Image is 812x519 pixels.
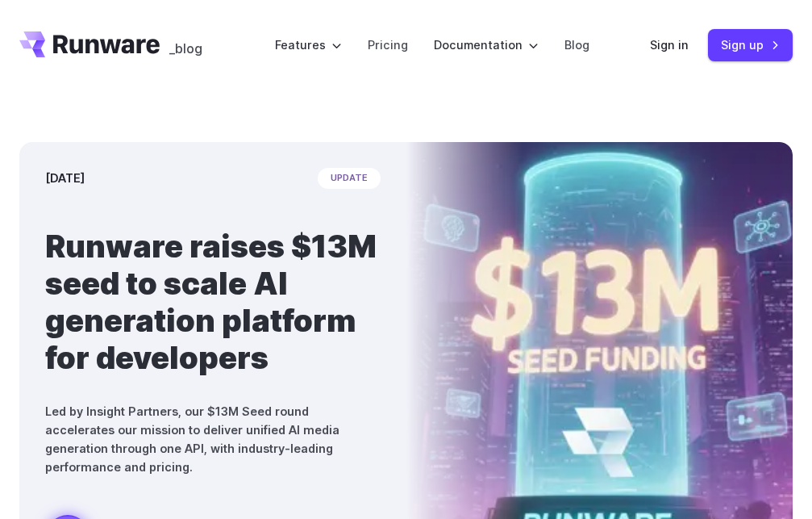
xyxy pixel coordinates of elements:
[45,402,381,476] p: Led by Insight Partners, our $13M Seed round accelerates our mission to deliver unified AI media ...
[708,29,793,61] a: Sign up
[650,36,689,54] a: Sign in
[318,168,381,189] span: update
[564,36,589,54] a: Blog
[275,36,342,54] label: Features
[368,36,408,54] a: Pricing
[45,228,381,376] h1: Runware raises $13M seed to scale AI generation platform for developers
[19,31,160,57] a: Go to /
[45,169,85,187] time: [DATE]
[169,31,202,57] a: _blog
[169,42,202,55] span: _blog
[434,36,539,54] label: Documentation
